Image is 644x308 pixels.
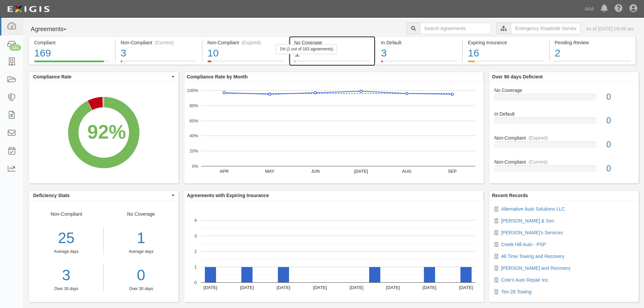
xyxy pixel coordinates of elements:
[313,285,327,290] text: [DATE]
[265,169,275,174] text: MAY
[615,5,623,13] i: Help Center - Complianz
[187,88,198,93] text: 100%
[494,159,634,177] a: Non-Compliant(Current)0
[121,39,197,46] div: Non-Compliant (Current)
[9,45,21,51] div: 121
[511,23,581,34] input: Emergency Roadside Service (ERS)
[29,72,178,81] button: Compliance Rate
[489,135,639,141] div: Non-Compliant
[34,39,110,46] div: Compliant
[529,159,548,165] div: (Current)
[29,265,103,286] div: 3
[29,23,79,36] button: Agreements
[501,254,564,259] a: All Time Towing and Recovery
[104,211,178,292] div: No Coverage
[29,228,103,249] div: 25
[463,61,549,66] a: Expiring Insurance16
[601,139,639,151] div: 0
[208,39,284,46] div: Non-Compliant (Expired)
[202,61,289,66] a: Non-Compliant(Expired)10
[601,115,639,127] div: 0
[494,111,634,135] a: In Default0
[155,39,174,46] div: (Current)
[501,242,546,247] a: Creek Hill Auto - PSP
[555,39,630,46] div: Pending Review
[276,44,337,54] div: 1% (1 out of 183 agreements)
[550,61,636,66] a: Pending Review2
[194,249,197,254] text: 2
[187,193,269,198] b: Agreements with Expiring Insurance
[420,23,491,34] input: Search Agreements
[448,169,457,174] text: SEP
[34,46,110,61] div: 169
[242,39,261,46] div: (Expired)
[501,218,554,223] a: [PERSON_NAME] & Son
[109,265,173,286] a: 0
[194,264,197,269] text: 1
[187,74,248,79] b: Compliance Rate by Month
[386,285,400,290] text: [DATE]
[601,91,639,103] div: 0
[489,159,639,165] div: Non-Compliant
[29,82,178,183] svg: A chart.
[184,200,484,302] svg: A chart.
[489,111,639,117] div: In Default
[29,61,115,66] a: Compliant169
[376,61,462,66] a: In Default3
[208,46,284,61] div: 10
[601,163,639,175] div: 0
[109,286,173,292] div: Over 30 days
[277,285,290,290] text: [DATE]
[219,169,229,174] text: APR
[494,87,634,111] a: No Coverage0
[289,61,375,66] a: No Coverage11% (1 out of 183 agreements)
[311,169,319,174] text: JUN
[33,73,170,80] span: Compliance Rate
[468,46,544,61] div: 16
[492,74,543,79] b: Over 90 days Deficient
[529,135,548,141] div: (Expired)
[204,285,217,290] text: [DATE]
[5,3,52,15] img: logo-5460c22ac91f19d4615b14bd174203de0afe785f0fc80cf4dbbc73dc1793850b.png
[459,285,473,290] text: [DATE]
[555,46,630,61] div: 2
[184,82,484,183] svg: A chart.
[402,169,411,174] text: AUG
[350,285,363,290] text: [DATE]
[381,39,457,46] div: In Default
[29,286,103,292] div: Over 30 days
[29,191,178,200] button: Deficiency Stats
[189,103,198,108] text: 80%
[240,285,254,290] text: [DATE]
[501,230,563,235] a: [PERSON_NAME]'s Services
[189,133,198,138] text: 40%
[33,192,170,199] span: Deficiency Stats
[501,265,570,271] a: [PERSON_NAME] and Recovery
[189,118,198,123] text: 60%
[581,2,597,16] a: AAA
[494,135,634,159] a: Non-Compliant(Expired)0
[354,169,368,174] text: [DATE]
[501,206,565,212] a: Alternative Auto Solutions LLC
[121,46,197,61] div: 3
[109,228,173,249] div: 1
[189,148,198,153] text: 20%
[29,249,103,255] div: Average days
[29,211,104,292] div: Non-Compliant
[423,285,436,290] text: [DATE]
[468,39,544,46] div: Expiring Insurance
[586,25,634,32] div: As of [DATE] 09:39 am
[192,164,198,169] text: 0%
[194,233,197,238] text: 3
[501,277,549,283] a: Cote's Auto Repair Inc.
[194,280,197,285] text: 0
[109,249,173,255] div: Average days
[194,218,197,223] text: 4
[489,87,639,94] div: No Coverage
[501,289,531,294] a: Ten-28 Towing
[381,46,457,61] div: 3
